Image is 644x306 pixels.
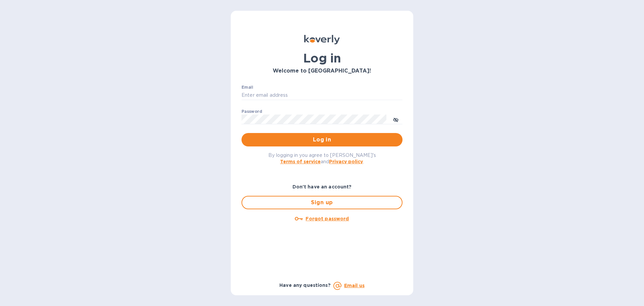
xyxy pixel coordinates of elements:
[241,133,402,146] button: Log in
[241,90,402,100] input: Enter email address
[304,35,340,44] img: Koverly
[280,159,321,164] a: Terms of service
[389,113,402,126] button: toggle password visibility
[268,152,376,164] span: By logging in you agree to [PERSON_NAME]'s and .
[248,199,396,207] span: Sign up
[292,184,352,189] b: Don't have an account?
[241,51,402,65] h1: Log in
[241,196,402,209] button: Sign up
[306,216,349,221] u: Forgot password
[329,159,363,164] a: Privacy policy
[241,85,253,89] label: Email
[241,110,262,114] label: Password
[344,283,365,288] a: Email us
[247,136,397,144] span: Log in
[241,68,402,74] h3: Welcome to [GEOGRAPHIC_DATA]!
[279,282,331,288] b: Have any questions?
